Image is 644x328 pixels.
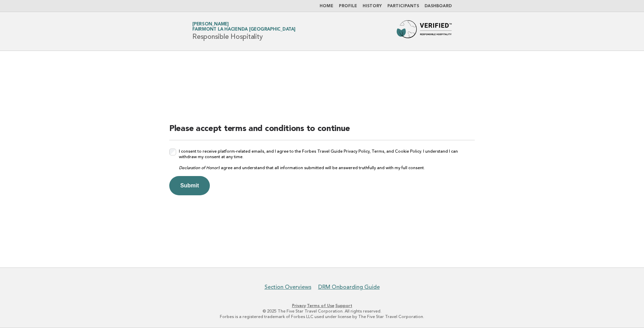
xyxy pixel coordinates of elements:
img: Forbes Travel Guide [397,20,452,42]
button: Submit [169,176,210,195]
p: Forbes is a registered trademark of Forbes LLC used under license by The Five Star Travel Corpora... [111,314,533,319]
a: Support [335,303,352,308]
a: Profile [339,4,357,8]
a: History [363,4,382,8]
h1: Responsible Hospitality [192,22,296,40]
label: I consent to receive platform-related emails, and I agree to the Forbes Travel Guide Privacy Poli... [179,149,475,171]
em: Declaration of Honor: [179,165,219,170]
p: · · [111,303,533,308]
span: Fairmont La Hacienda [GEOGRAPHIC_DATA] [192,28,296,32]
a: [PERSON_NAME]Fairmont La Hacienda [GEOGRAPHIC_DATA] [192,22,296,32]
h2: Please accept terms and conditions to continue [169,123,475,140]
a: Terms of Use [307,303,334,308]
a: Privacy [292,303,306,308]
a: Participants [387,4,419,8]
a: Section Overviews [265,284,311,291]
a: DRM Onboarding Guide [318,284,380,291]
p: © 2025 The Five Star Travel Corporation. All rights reserved. [111,308,533,314]
a: Dashboard [425,4,452,8]
a: Home [320,4,333,8]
